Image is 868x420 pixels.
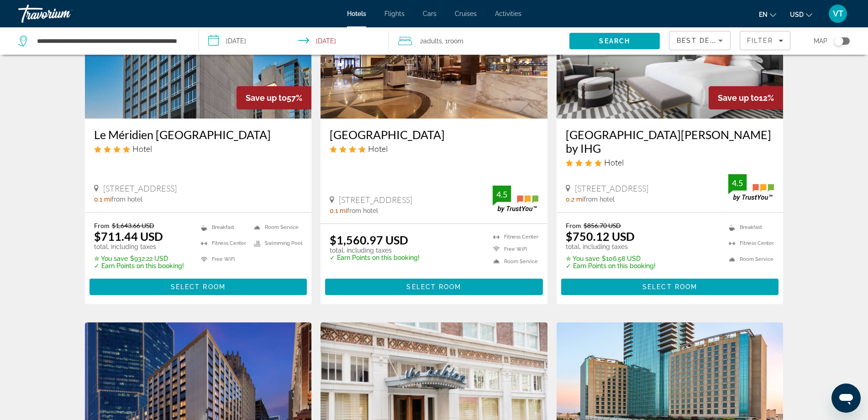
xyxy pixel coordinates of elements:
[196,254,249,265] li: Free WiFi
[569,33,660,49] button: Search
[575,183,648,193] span: [STREET_ADDRESS]
[566,128,774,155] a: [GEOGRAPHIC_DATA][PERSON_NAME] by IHG
[347,207,378,214] span: from hotel
[677,37,724,44] span: Best Deals
[94,229,163,243] ins: $711.44 USD
[94,243,184,250] p: total, including taxes
[423,10,437,17] a: Cars
[814,35,827,47] span: Map
[747,37,773,44] span: Filter
[89,279,307,295] button: Select Room
[94,222,110,229] span: From
[94,128,303,141] a: Le Méridien [GEOGRAPHIC_DATA]
[831,384,861,413] iframe: Button to launch messaging window
[347,10,366,17] a: Hotels
[566,196,584,203] span: 0.2 mi
[112,222,154,229] del: $1,643.66 USD
[566,243,656,250] p: total, including taxes
[237,86,311,109] div: 57%
[790,8,812,21] button: Change currency
[599,37,630,45] span: Search
[111,196,142,203] span: from hotel
[339,195,412,205] span: [STREET_ADDRESS]
[584,222,621,229] del: $856.70 USD
[826,4,850,23] button: User Menu
[89,281,307,291] a: Select Room
[448,37,463,45] span: Room
[94,255,128,262] span: ✮ You save
[330,254,420,261] p: ✓ Earn Points on this booking!
[423,37,442,45] span: Adults
[677,35,723,46] mat-select: Sort by
[718,93,759,103] span: Save up to
[199,27,389,55] button: Select check in and out date
[489,245,538,253] li: Free WiFi
[566,262,656,270] p: ✓ Earn Points on this booking!
[330,144,538,154] div: 4 star Hotel
[196,222,249,233] li: Breakfast
[759,8,776,21] button: Change language
[249,222,302,233] li: Room Service
[249,238,302,249] li: Swimming Pool
[330,128,538,141] a: [GEOGRAPHIC_DATA]
[495,10,521,17] a: Activities
[724,238,774,249] li: Fitness Center
[561,279,779,295] button: Select Room
[36,34,185,48] input: Search hotel destination
[566,157,774,167] div: 4 star Hotel
[196,238,249,249] li: Fitness Center
[561,281,779,291] a: Select Room
[325,281,543,291] a: Select Room
[18,2,110,26] a: Travorium
[790,11,804,18] span: USD
[171,283,226,290] span: Select Room
[833,9,843,18] span: VT
[132,144,152,154] span: Hotel
[455,10,477,17] a: Cruises
[246,93,287,103] span: Save up to
[406,283,461,290] span: Select Room
[728,174,774,201] img: TrustYou guest rating badge
[604,157,624,167] span: Hotel
[330,233,408,247] ins: $1,560.97 USD
[584,196,615,203] span: from hotel
[566,229,635,243] ins: $750.12 USD
[724,222,774,233] li: Breakfast
[566,222,581,229] span: From
[330,247,420,254] p: total, including taxes
[489,258,538,265] li: Room Service
[330,207,347,214] span: 0.1 mi
[389,27,570,55] button: Travelers: 2 adults, 0 children
[724,254,774,265] li: Room Service
[489,233,538,241] li: Fitness Center
[325,279,543,295] button: Select Room
[94,144,303,154] div: 4 star Hotel
[420,35,442,47] span: 2
[384,10,405,17] a: Flights
[566,255,656,262] p: $106.58 USD
[442,35,463,47] span: , 1
[368,144,388,154] span: Hotel
[566,255,600,262] span: ✮ You save
[728,177,747,188] div: 4.5
[493,186,538,213] img: TrustYou guest rating badge
[759,11,768,18] span: en
[709,86,783,109] div: 12%
[94,255,184,262] p: $932.22 USD
[103,183,177,193] span: [STREET_ADDRESS]
[740,31,790,50] button: Filters
[493,189,511,200] div: 4.5
[94,262,184,270] p: ✓ Earn Points on this booking!
[94,196,111,203] span: 0.1 mi
[642,283,697,290] span: Select Room
[827,37,850,45] button: Toggle map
